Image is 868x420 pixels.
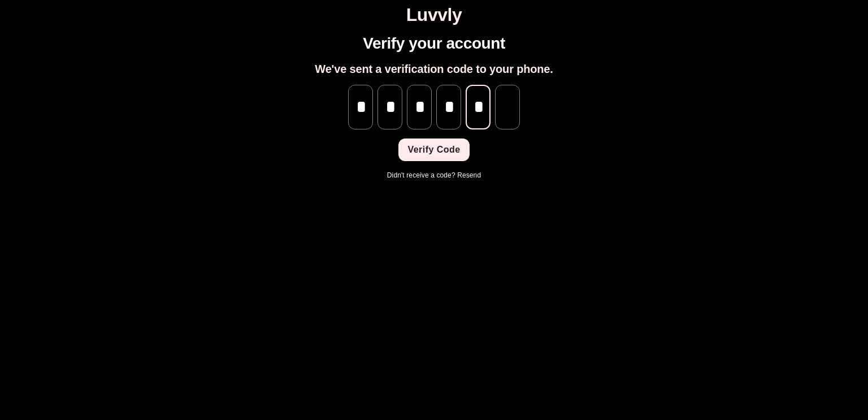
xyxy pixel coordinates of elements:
h2: We've sent a verification code to your phone. [315,62,553,76]
h1: Verify your account [363,34,505,53]
button: Verify Code [398,138,469,161]
p: Didn't receive a code? [387,170,481,180]
h1: Luvvly [5,5,863,25]
a: Resend [457,171,481,179]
